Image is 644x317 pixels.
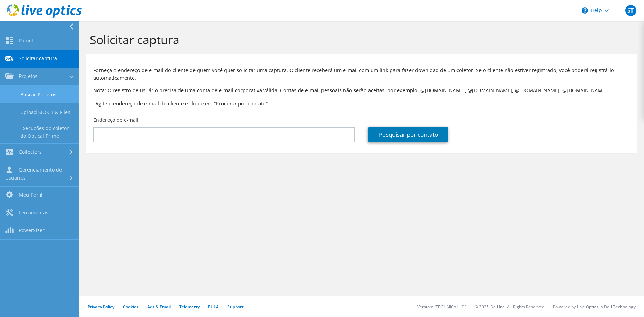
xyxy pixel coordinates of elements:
[90,32,630,47] h1: Solicitar captura
[93,100,630,107] h3: Digite o endereço de e-mail do cliente e clique em “Procurar por contato”.
[208,304,219,310] a: EULA
[227,304,244,310] a: Support
[93,87,630,94] p: Nota: O registro de usuário precisa de uma conta de e-mail corporativa válida. Contas de e-mail p...
[475,304,544,310] li: © 2025 Dell Inc. All Rights Reserved
[93,117,138,124] label: Endereço de e-mail
[123,304,139,310] a: Cookies
[368,127,448,142] a: Pesquisar por contato
[582,7,588,14] svg: \n
[93,66,630,82] p: Forneça o endereço de e-mail do cliente de quem você quer solicitar uma captura. O cliente recebe...
[625,5,636,16] span: ST
[147,304,171,310] a: Ads & Email
[553,304,636,310] li: Powered by Live Optics, a Dell Technology
[179,304,200,310] a: Telemetry
[417,304,466,310] li: Version: [TECHNICAL_ID]
[88,304,114,310] a: Privacy Policy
